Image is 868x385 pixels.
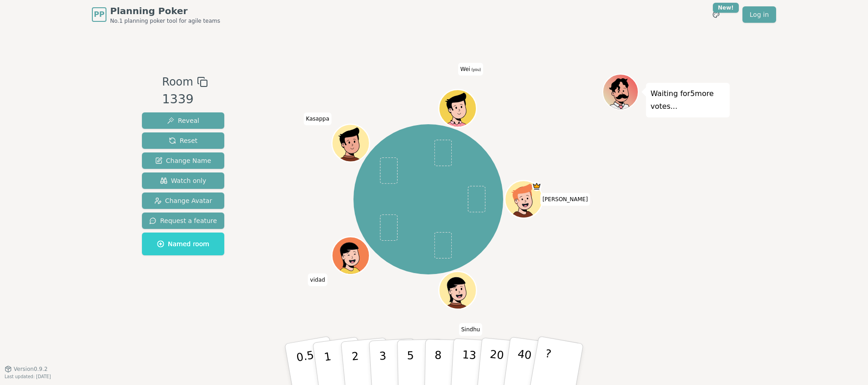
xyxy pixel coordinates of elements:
div: 1339 [162,90,207,109]
div: New! [713,3,739,13]
span: (you) [470,68,481,72]
span: Click to change your name [459,323,482,336]
span: Named room [157,239,209,248]
span: Click to change your name [304,112,332,125]
a: PPPlanning PokerNo.1 planning poker tool for agile teams [92,5,220,25]
button: Reveal [142,112,224,129]
span: Room [162,74,193,90]
span: Sarah is the host [532,182,542,191]
button: Change Avatar [142,192,224,209]
button: Request a feature [142,213,224,229]
button: Named room [142,233,224,255]
button: Watch only [142,172,224,189]
button: Reset [142,132,224,149]
span: Change Name [155,156,211,165]
span: Change Avatar [154,196,212,205]
span: Click to change your name [458,63,483,76]
a: Log in [742,6,776,23]
span: PP [94,9,104,20]
span: No.1 planning poker tool for agile teams [110,17,220,25]
span: Last updated: [DATE] [5,374,51,379]
span: Reveal [167,116,199,125]
button: Version0.9.2 [5,365,48,373]
span: Request a feature [149,216,217,225]
p: Waiting for 5 more votes... [651,87,725,113]
span: Click to change your name [540,193,590,206]
button: Click to change your avatar [440,91,476,126]
button: Change Name [142,152,224,169]
span: Watch only [160,176,207,185]
span: Version 0.9.2 [14,365,48,373]
span: Reset [169,136,197,145]
span: Click to change your name [308,274,328,286]
span: Planning Poker [110,5,220,17]
button: New! [708,6,724,23]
